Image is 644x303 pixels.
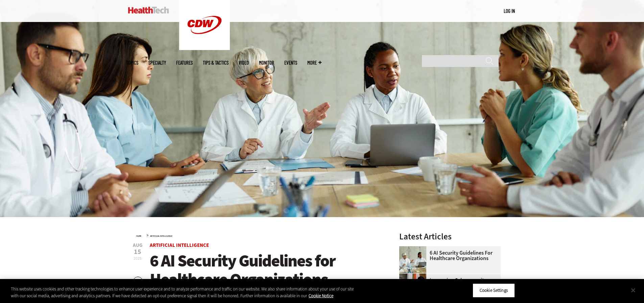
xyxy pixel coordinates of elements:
span: Aug [133,243,143,248]
a: nurse studying on computer [399,274,430,279]
span: 6 AI Security Guidelines for Healthcare Organizations [150,250,335,290]
a: Home [136,235,141,237]
a: Features [176,60,193,65]
a: Events [284,60,297,65]
div: This website uses cookies and other tracking technologies to enhance user experience and to analy... [11,286,354,299]
a: More information about your privacy [309,293,333,299]
a: Tips & Tactics [203,60,229,65]
h3: Latest Articles [399,232,501,241]
button: Cookie Settings [473,283,515,298]
a: CDW [179,45,230,52]
img: nurse studying on computer [399,274,426,301]
img: Doctors meeting in the office [399,246,426,273]
a: Improving Cybersecurity Training for Healthcare Staff [399,278,497,288]
img: Home [128,7,169,14]
span: 2025 [134,256,142,261]
button: Close [626,283,641,298]
a: Doctors meeting in the office [399,246,430,252]
a: 6 AI Security Guidelines for Healthcare Organizations [399,250,497,261]
span: Specialty [148,60,166,65]
a: MonITor [259,60,274,65]
a: Video [239,60,249,65]
span: 15 [133,249,143,255]
div: User menu [504,7,515,15]
span: More [307,60,321,65]
div: » [136,232,382,238]
a: Artificial Intelligence [150,242,209,249]
a: Artificial Intelligence [150,235,172,237]
a: Log in [504,8,515,14]
span: Topics [126,60,138,65]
